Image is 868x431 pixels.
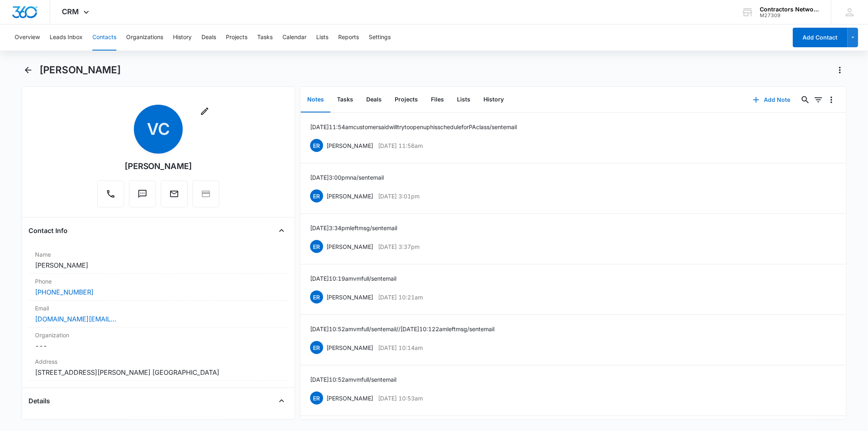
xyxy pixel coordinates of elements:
[275,394,288,407] button: Close
[92,24,116,51] button: Contacts
[35,367,281,377] dd: [STREET_ADDRESS][PERSON_NAME] [GEOGRAPHIC_DATA]
[310,391,323,405] span: ER
[275,224,288,237] button: Close
[129,180,156,207] button: Text
[161,180,188,207] button: Email
[310,224,397,232] p: [DATE] 3:34pm left msg / sent email
[760,13,819,18] div: account id
[125,160,192,172] div: [PERSON_NAME]
[28,396,50,406] h4: Details
[338,24,359,51] button: Reports
[35,250,281,259] label: Name
[326,192,373,200] p: [PERSON_NAME]
[257,24,273,51] button: Tasks
[310,139,323,152] span: ER
[173,24,192,51] button: History
[310,274,396,283] p: [DATE] 10:19am vm full / sent email
[745,90,799,110] button: Add Note
[310,173,384,182] p: [DATE] 3:00pm na / sent email
[388,87,424,112] button: Projects
[310,375,396,384] p: [DATE] 10:52am vm full / sent email
[326,343,373,352] p: [PERSON_NAME]
[378,192,420,200] p: [DATE] 3:01pm
[378,293,423,301] p: [DATE] 10:21am
[28,226,68,235] h4: Contact Info
[310,341,323,354] span: ER
[326,141,373,150] p: [PERSON_NAME]
[282,24,306,51] button: Calendar
[310,290,323,303] span: ER
[360,87,388,112] button: Deals
[39,64,121,76] h1: [PERSON_NAME]
[326,394,373,402] p: [PERSON_NAME]
[330,87,360,112] button: Tasks
[161,193,188,200] a: Email
[316,24,328,51] button: Lists
[35,277,281,286] label: Phone
[28,247,288,274] div: Name[PERSON_NAME]
[35,314,116,324] a: [DOMAIN_NAME][EMAIL_ADDRESS][DOMAIN_NAME]
[35,331,281,339] label: Organization
[28,301,288,328] div: Email[DOMAIN_NAME][EMAIL_ADDRESS][DOMAIN_NAME]
[326,293,373,301] p: [PERSON_NAME]
[301,87,330,112] button: Notes
[226,24,247,51] button: Projects
[126,24,163,51] button: Organizations
[378,394,423,402] p: [DATE] 10:53am
[129,193,156,200] a: Text
[201,24,216,51] button: Deals
[378,343,423,352] p: [DATE] 10:14am
[97,180,124,207] button: Call
[424,87,450,112] button: Files
[35,260,281,270] dd: [PERSON_NAME]
[378,242,420,251] p: [DATE] 3:37pm
[22,64,34,77] button: Back
[833,64,846,77] button: Actions
[35,304,281,312] label: Email
[326,242,373,251] p: [PERSON_NAME]
[450,87,477,112] button: Lists
[28,328,288,354] div: Organization---
[310,240,323,253] span: ER
[35,357,281,366] label: Address
[97,193,124,200] a: Call
[310,123,517,131] p: [DATE] 11:54am customer said will try to open up his schedule for PA class / sent email
[477,87,510,112] button: History
[62,7,79,16] span: CRM
[50,24,83,51] button: Leads Inbox
[799,93,812,106] button: Search...
[812,93,825,106] button: Filters
[15,24,40,51] button: Overview
[310,325,494,333] p: [DATE] 10:52am vm full / sent email // [DATE] 10:122am left msg / sent email
[28,354,288,381] div: Address[STREET_ADDRESS][PERSON_NAME] [GEOGRAPHIC_DATA]
[378,141,423,150] p: [DATE] 11:56am
[793,28,848,47] button: Add Contact
[134,105,183,154] span: VC
[28,274,288,301] div: Phone[PHONE_NUMBER]
[369,24,391,51] button: Settings
[825,93,838,106] button: Overflow Menu
[35,341,281,351] dd: ---
[35,287,94,297] a: [PHONE_NUMBER]
[310,189,323,202] span: ER
[760,6,819,13] div: account name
